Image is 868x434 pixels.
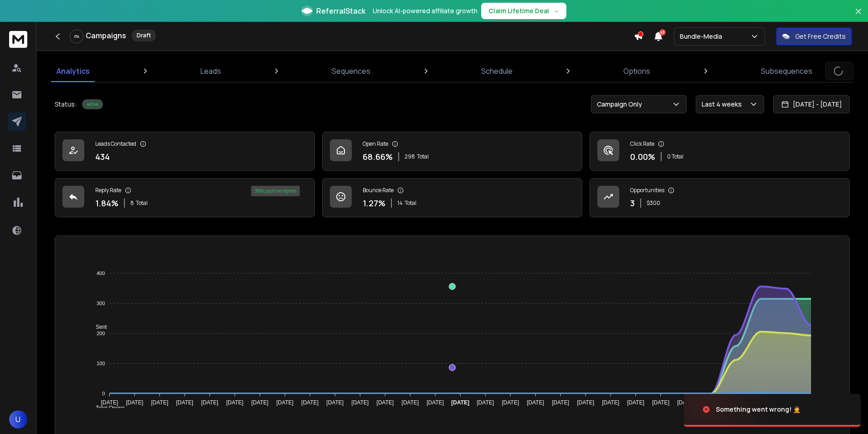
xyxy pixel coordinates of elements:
[200,66,221,77] p: Leads
[755,60,818,82] a: Subsequences
[70,419,835,425] p: x-axis : Date(UTC)
[126,399,143,406] tspan: [DATE]
[95,197,118,209] p: 1.84 %
[577,399,594,406] tspan: [DATE]
[251,186,300,196] div: 38 % positive replies
[597,100,646,109] p: Campaign Only
[301,399,318,406] tspan: [DATE]
[502,399,519,406] tspan: [DATE]
[363,197,385,209] p: 1.27 %
[481,3,566,19] button: Claim Lifetime Deal→
[55,178,315,217] a: Reply Rate1.84%8Total38% positive replies
[132,30,156,41] div: Draft
[853,5,864,27] button: Close banner
[326,60,376,82] a: Sequences
[417,153,429,160] span: Total
[89,324,107,330] span: Sent
[647,199,660,207] p: $ 300
[702,100,745,109] p: Last 4 weeks
[97,331,105,336] tspan: 200
[55,132,315,171] a: Leads Contacted434
[51,60,95,82] a: Analytics
[326,399,344,406] tspan: [DATE]
[716,405,801,414] div: Something went wrong! 🤦
[276,399,293,406] tspan: [DATE]
[627,399,644,406] tspan: [DATE]
[426,399,444,406] tspan: [DATE]
[618,60,656,82] a: Options
[136,199,148,207] span: Total
[373,6,478,15] p: Unlock AI-powered affiliate growth
[97,361,105,366] tspan: 100
[630,197,635,209] p: 3
[397,199,403,207] span: 14
[401,399,419,406] tspan: [DATE]
[659,29,666,36] span: 43
[476,60,518,82] a: Schedule
[332,66,370,77] p: Sequences
[630,187,664,194] p: Opportunities
[795,32,846,41] p: Get Free Credits
[9,410,27,429] button: U
[376,399,394,406] tspan: [DATE]
[97,271,105,276] tspan: 400
[176,399,193,406] tspan: [DATE]
[102,391,105,396] tspan: 0
[74,34,79,39] p: 0 %
[405,199,416,207] span: Total
[195,60,226,82] a: Leads
[226,399,243,406] tspan: [DATE]
[405,153,415,160] span: 298
[477,399,494,406] tspan: [DATE]
[363,140,388,148] p: Open Rate
[97,301,105,306] tspan: 300
[86,30,126,41] h1: Campaigns
[322,178,582,217] a: Bounce Rate1.27%14Total
[680,32,726,41] p: Bundle-Media
[95,187,121,194] p: Reply Rate
[101,399,118,406] tspan: [DATE]
[130,199,134,207] span: 8
[630,140,654,148] p: Click Rate
[251,399,268,406] tspan: [DATE]
[82,99,103,109] div: Active
[527,399,544,406] tspan: [DATE]
[95,140,136,148] p: Leads Contacted
[55,100,77,109] p: Status:
[316,5,365,16] span: ReferralStack
[363,187,394,194] p: Bounce Rate
[363,150,393,163] p: 68.66 %
[630,150,655,163] p: 0.00 %
[322,132,582,171] a: Open Rate68.66%298Total
[623,66,650,77] p: Options
[602,399,619,406] tspan: [DATE]
[351,399,369,406] tspan: [DATE]
[481,66,513,77] p: Schedule
[590,178,850,217] a: Opportunities3$300
[776,27,852,46] button: Get Free Credits
[56,66,90,77] p: Analytics
[553,6,559,15] span: →
[95,150,110,163] p: 434
[684,385,775,434] img: image
[89,405,125,411] span: Total Opens
[773,95,850,113] button: [DATE] - [DATE]
[652,399,669,406] tspan: [DATE]
[151,399,168,406] tspan: [DATE]
[761,66,812,77] p: Subsequences
[201,399,218,406] tspan: [DATE]
[667,153,683,160] p: 0 Total
[552,399,569,406] tspan: [DATE]
[590,132,850,171] a: Click Rate0.00%0 Total
[451,399,469,406] tspan: [DATE]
